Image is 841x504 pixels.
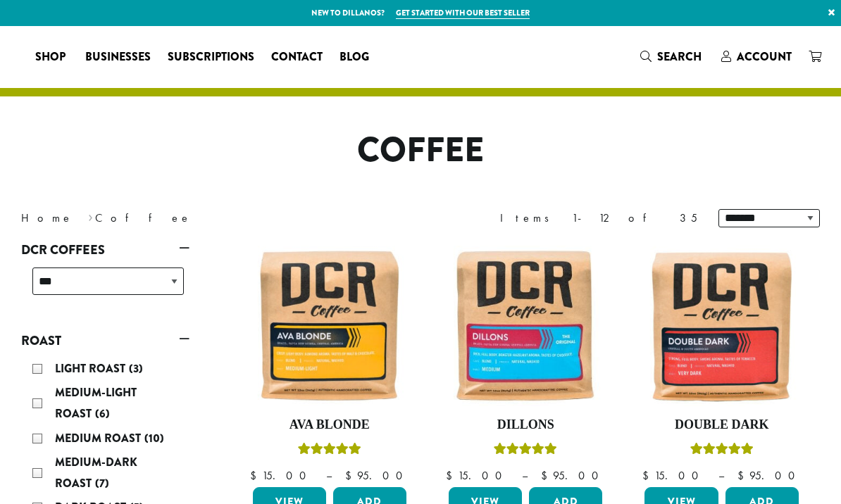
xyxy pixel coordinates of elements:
[642,468,654,483] span: $
[446,468,458,483] span: $
[21,210,73,225] a: Home
[642,468,705,483] bdi: 15.00
[494,441,557,462] div: Rated 5.00 out of 5
[250,468,262,483] span: $
[249,245,409,405] img: Ava-Blonde-12oz-1-300x300.jpg
[632,45,713,68] a: Search
[446,468,509,483] bdi: 15.00
[249,417,410,433] h4: Ava Blonde
[737,468,749,483] span: $
[55,360,129,377] span: Light Roast
[298,441,361,462] div: Rated 5.00 out of 5
[21,238,189,262] a: DCR Coffees
[690,441,754,462] div: Rated 4.50 out of 5
[249,245,410,481] a: Ava BlondeRated 5.00 out of 5
[55,430,144,446] span: Medium Roast
[339,49,369,66] span: Blog
[95,475,109,491] span: (7)
[271,49,323,66] span: Contact
[541,468,605,483] bdi: 95.00
[718,468,724,483] span: –
[55,454,137,491] span: Medium-Dark Roast
[737,468,802,483] bdi: 95.00
[21,210,399,227] nav: Breadcrumb
[445,245,606,481] a: DillonsRated 5.00 out of 5
[396,7,530,19] a: Get started with our best seller
[95,405,110,422] span: (6)
[55,384,137,422] span: Medium-Light Roast
[445,245,606,405] img: Dillons-12oz-300x300.jpg
[445,417,606,433] h4: Dillons
[250,468,313,483] bdi: 15.00
[129,360,143,377] span: (3)
[541,468,553,483] span: $
[144,430,164,446] span: (10)
[737,49,792,65] span: Account
[345,468,357,483] span: $
[326,468,332,483] span: –
[27,46,77,68] a: Shop
[21,262,189,312] div: DCR Coffees
[345,468,409,483] bdi: 95.00
[641,245,802,481] a: Double DarkRated 4.50 out of 5
[500,210,697,227] div: Items 1-12 of 35
[641,417,802,433] h4: Double Dark
[21,329,189,353] a: Roast
[657,49,702,65] span: Search
[522,468,528,483] span: –
[168,49,254,66] span: Subscriptions
[35,49,66,66] span: Shop
[641,245,802,405] img: Double-Dark-12oz-300x300.jpg
[11,130,830,171] h1: Coffee
[88,205,93,227] span: ›
[85,49,151,66] span: Businesses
